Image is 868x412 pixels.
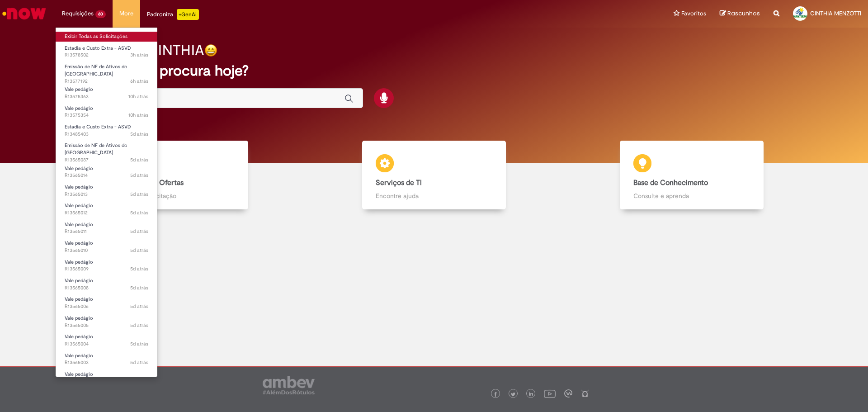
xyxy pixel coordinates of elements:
span: Vale pedágio [65,315,93,322]
span: Estadia e Custo Extra - ASVD [65,45,131,52]
span: Vale pedágio [65,277,93,284]
span: Vale pedágio [65,202,93,209]
time: 29/09/2025 17:16:37 [130,52,148,58]
a: Aberto R13565008 : Vale pedágio [56,276,157,293]
span: 5d atrás [130,341,148,347]
a: Catálogo de Ofertas Abra uma solicitação [47,141,305,210]
span: Vale pedágio [65,352,93,359]
a: Aberto R13565004 : Vale pedágio [56,332,157,349]
a: Aberto R13575363 : Vale pedágio [56,85,157,101]
time: 25/09/2025 08:21:58 [130,156,148,163]
span: Vale pedágio [65,105,93,112]
span: Emissão de NF de Ativos do [GEOGRAPHIC_DATA] [65,63,127,77]
a: Aberto R13565010 : Vale pedágio [56,238,157,255]
time: 25/09/2025 07:41:31 [130,191,148,198]
time: 29/09/2025 14:19:14 [130,78,148,85]
a: Aberto R13565014 : Vale pedágio [56,164,157,180]
time: 29/09/2025 09:33:48 [128,93,148,100]
span: 5d atrás [130,265,148,272]
p: Consulte e aprenda [633,191,750,200]
p: Abra uma solicitação [118,191,235,200]
span: R13565014 [65,172,148,179]
span: Vale pedágio [65,221,93,228]
a: Serviços de TI Encontre ajuda [305,141,563,210]
h2: O que você procura hoje? [78,63,790,79]
a: Aberto R13565003 : Vale pedágio [56,351,157,368]
span: Vale pedágio [65,333,93,340]
time: 25/09/2025 07:40:44 [130,228,148,235]
span: Vale pedágio [65,371,93,378]
span: Requisições [62,9,94,18]
time: 25/09/2025 07:41:08 [130,209,148,216]
time: 25/09/2025 07:39:03 [130,284,148,291]
img: logo_footer_ambev_rotulo_gray.png [263,376,315,394]
time: 25/09/2025 13:15:55 [130,131,148,137]
span: Favoritos [681,9,706,18]
a: Aberto R13565006 : Vale pedágio [56,294,157,311]
span: 5d atrás [130,284,148,291]
span: R13577192 [65,78,148,85]
span: 5d atrás [130,247,148,254]
b: Serviços de TI [376,178,422,187]
a: Aberto R13565001 : Vale pedágio [56,369,157,386]
img: logo_footer_twitter.png [511,392,515,397]
span: Emissão de NF de Ativos do [GEOGRAPHIC_DATA] [65,142,127,156]
span: R13565004 [65,341,148,348]
a: Exibir Todas as Solicitações [56,32,157,42]
time: 25/09/2025 07:38:15 [130,322,148,329]
time: 25/09/2025 07:37:25 [130,359,148,366]
span: 3h atrás [130,52,148,58]
span: R13565006 [65,303,148,310]
b: Catálogo de Ofertas [118,178,184,187]
a: Aberto R13575354 : Vale pedágio [56,104,157,120]
span: 5d atrás [130,228,148,235]
span: Estadia e Custo Extra - ASVD [65,123,131,130]
b: Base de Conhecimento [633,178,708,187]
span: R13575354 [65,112,148,119]
ul: Requisições [55,27,158,377]
span: 5d atrás [130,359,148,366]
span: R13565087 [65,156,148,164]
span: 60 [95,10,106,18]
span: R13565005 [65,322,148,329]
time: 25/09/2025 07:38:39 [130,303,148,310]
time: 25/09/2025 07:39:30 [130,265,148,272]
span: CINTHIA MENZOTTI [810,9,861,17]
a: Aberto R13565005 : Vale pedágio [56,313,157,330]
a: Aberto R13485403 : Estadia e Custo Extra - ASVD [56,122,157,139]
img: happy-face.png [204,44,217,57]
a: Base de Conhecimento Consulte e aprenda [563,141,821,210]
div: Padroniza [147,9,199,20]
span: R13565011 [65,228,148,235]
span: 6h atrás [130,78,148,85]
span: 5d atrás [130,209,148,216]
a: Rascunhos [720,9,760,18]
span: Vale pedágio [65,184,93,190]
span: 5d atrás [130,322,148,329]
a: Aberto R13577192 : Emissão de NF de Ativos do ASVD [56,62,157,81]
time: 25/09/2025 07:41:57 [130,172,148,179]
span: 5d atrás [130,131,148,137]
img: logo_footer_linkedin.png [529,392,533,397]
a: Aberto R13565011 : Vale pedágio [56,220,157,237]
time: 29/09/2025 09:32:50 [128,112,148,118]
a: Aberto R13565013 : Vale pedágio [56,182,157,199]
span: 5d atrás [130,191,148,198]
span: R13565009 [65,265,148,273]
span: Vale pedágio [65,296,93,303]
a: Aberto R13578502 : Estadia e Custo Extra - ASVD [56,43,157,60]
span: R13565003 [65,359,148,366]
a: Aberto R13565087 : Emissão de NF de Ativos do ASVD [56,141,157,160]
p: Encontre ajuda [376,191,493,200]
span: R13565008 [65,284,148,292]
span: More [119,9,133,18]
span: Vale pedágio [65,259,93,265]
img: logo_footer_naosei.png [581,389,589,398]
span: 5d atrás [130,303,148,310]
p: +GenAi [177,9,199,20]
span: Rascunhos [727,9,760,18]
a: Aberto R13565012 : Vale pedágio [56,201,157,218]
span: 5d atrás [130,156,148,163]
span: R13565013 [65,191,148,198]
span: 10h atrás [128,93,148,100]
